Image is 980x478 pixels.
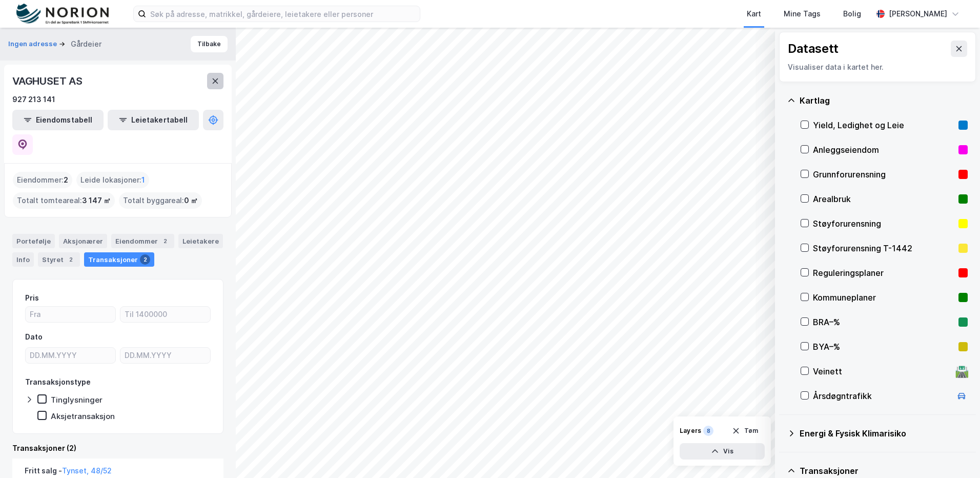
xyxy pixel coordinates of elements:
div: Dato [25,331,43,343]
div: Styret [38,252,80,267]
button: Eiendomstabell [12,110,104,130]
span: 1 [141,174,145,186]
span: 3 147 ㎡ [82,194,111,207]
div: Kontrollprogram for chat [929,429,980,478]
div: Transaksjoner (2) [12,442,223,454]
div: Grunnforurensning [813,168,954,181]
input: DD.MM.YYYY [26,348,115,363]
div: Mine Tags [784,8,821,20]
div: 8 [703,426,713,436]
div: Kart [747,8,761,20]
div: [PERSON_NAME] [889,8,947,20]
input: Søk på adresse, matrikkel, gårdeiere, leietakere eller personer [146,6,420,22]
div: Transaksjoner [800,465,968,477]
div: Datasett [788,41,839,57]
div: Støyforurensning T-1442 [813,242,954,254]
div: BYA–% [813,341,954,353]
div: 🛣️ [955,365,969,378]
input: DD.MM.YYYY [120,348,210,363]
div: BRA–% [813,316,954,328]
div: Leide lokasjoner : [76,172,149,188]
div: 2 [66,254,76,265]
div: Eiendommer [111,234,174,248]
input: Til 1400000 [120,307,210,322]
div: VAGHUSET AS [12,73,85,89]
button: Tilbake [191,36,228,52]
img: norion-logo.80e7a08dc31c2e691866.png [16,4,109,25]
div: Bolig [843,8,861,20]
div: Leietakere [178,234,223,248]
button: Vis [680,443,765,460]
div: Pris [25,292,39,304]
div: Kommuneplaner [813,291,954,304]
div: Transaksjonstype [25,376,91,388]
div: Eiendommer : [13,172,72,188]
input: Fra [26,307,115,322]
div: Aksjetransaksjon [51,411,115,421]
div: Energi & Fysisk Klimarisiko [800,427,968,440]
button: Leietakertabell [108,110,199,130]
div: Reguleringsplaner [813,267,954,279]
iframe: Chat Widget [929,429,980,478]
div: Kartlag [800,94,968,107]
div: 2 [140,254,150,265]
div: Transaksjoner [84,252,154,267]
div: Info [12,252,34,267]
div: Årsdøgntrafikk [813,390,951,402]
div: Arealbruk [813,193,954,205]
div: Anleggseiendom [813,144,954,156]
span: 2 [64,174,68,186]
div: Tinglysninger [51,395,103,405]
button: Tøm [725,423,765,439]
div: 927 213 141 [12,93,55,106]
div: Yield, Ledighet og Leie [813,119,954,131]
div: Veinett [813,365,951,377]
div: Layers [680,427,701,435]
div: Totalt tomteareal : [13,192,115,209]
div: Gårdeier [71,38,101,50]
div: 2 [160,236,170,246]
span: 0 ㎡ [184,194,198,207]
a: Tynset, 48/52 [62,466,112,475]
div: Aksjonærer [59,234,107,248]
div: Støyforurensning [813,217,954,230]
div: Totalt byggareal : [119,192,202,209]
button: Ingen adresse [8,39,59,49]
div: Portefølje [12,234,55,248]
div: Visualiser data i kartet her. [788,61,967,73]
